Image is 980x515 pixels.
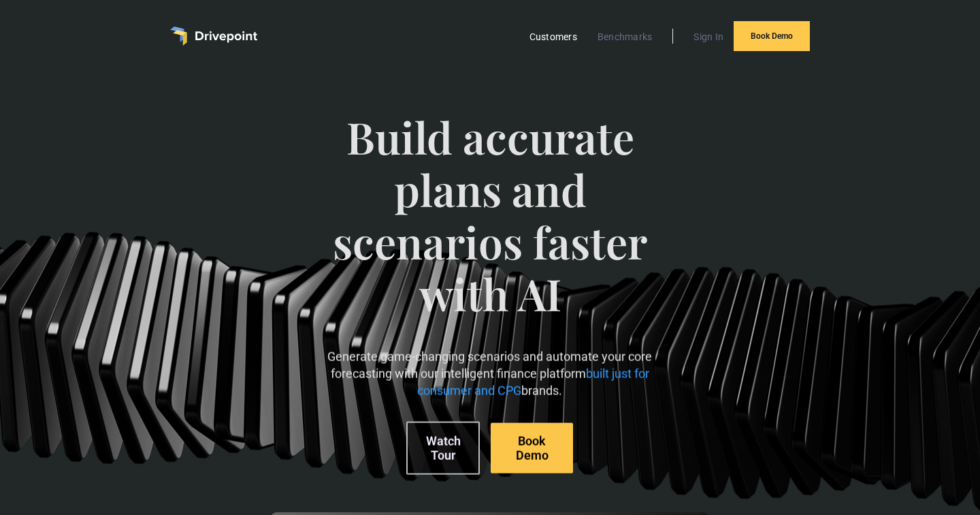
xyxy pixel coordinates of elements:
a: Customers [523,28,584,46]
p: Generate game-changing scenarios and automate your core forecasting with our intelligent finance ... [323,348,657,400]
a: Watch Tour [407,421,480,474]
span: Build accurate plans and scenarios faster with AI [323,111,657,347]
a: Book Demo [491,422,573,473]
a: home [170,27,257,46]
a: Sign In [687,28,730,46]
a: Book Demo [734,21,810,51]
a: Benchmarks [591,28,659,46]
